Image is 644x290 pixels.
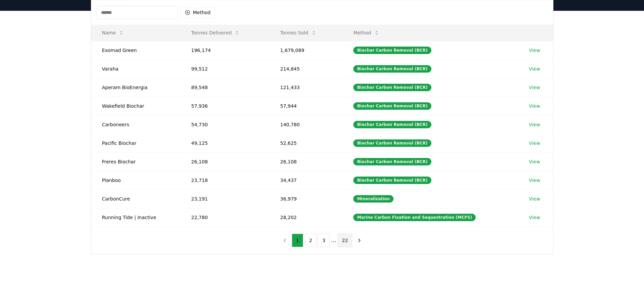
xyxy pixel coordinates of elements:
[181,171,269,189] td: 23,718
[331,236,336,244] li: ...
[269,41,343,59] td: 1,679,089
[181,115,269,134] td: 54,730
[353,102,431,110] div: Biochar Carbon Removal (BCR)
[91,171,181,189] td: Planboo
[529,84,540,91] a: View
[181,7,215,18] button: Method
[269,134,343,152] td: 52,625
[181,208,269,227] td: 22,780
[529,177,540,184] a: View
[186,26,245,39] button: Tonnes Delivered
[91,59,181,78] td: Varaha
[353,84,431,91] div: Biochar Carbon Removal (BCR)
[91,115,181,134] td: Carboneers
[269,78,343,97] td: 121,433
[91,41,181,59] td: Exomad Green
[91,97,181,115] td: Wakefield Biochar
[91,78,181,97] td: Aperam BioEnergia
[529,121,540,128] a: View
[91,134,181,152] td: Pacific Biochar
[318,234,330,247] button: 3
[305,234,316,247] button: 2
[181,59,269,78] td: 99,512
[181,189,269,208] td: 23,191
[181,41,269,59] td: 196,174
[275,26,322,39] button: Tonnes Sold
[354,234,365,247] button: next page
[181,97,269,115] td: 57,936
[529,140,540,147] a: View
[91,152,181,171] td: Freres Biochar
[529,214,540,221] a: View
[91,208,181,227] td: Running Tide | Inactive
[292,234,304,247] button: 1
[181,152,269,171] td: 26,108
[269,152,343,171] td: 26,108
[338,234,353,247] button: 22
[269,97,343,115] td: 57,944
[269,208,343,227] td: 28,202
[353,195,393,203] div: Mineralization
[97,26,129,39] button: Name
[529,47,540,54] a: View
[529,103,540,109] a: View
[181,78,269,97] td: 89,548
[269,59,343,78] td: 214,845
[529,158,540,165] a: View
[91,189,181,208] td: CarbonCure
[269,171,343,189] td: 34,437
[348,26,385,39] button: Method
[353,214,476,221] div: Marine Carbon Fixation and Sequestration (MCFS)
[353,158,431,165] div: Biochar Carbon Removal (BCR)
[529,65,540,72] a: View
[353,121,431,128] div: Biochar Carbon Removal (BCR)
[181,134,269,152] td: 49,125
[529,195,540,202] a: View
[269,115,343,134] td: 140,780
[353,65,431,73] div: Biochar Carbon Removal (BCR)
[269,189,343,208] td: 36,979
[353,139,431,147] div: Biochar Carbon Removal (BCR)
[353,47,431,54] div: Biochar Carbon Removal (BCR)
[353,177,431,184] div: Biochar Carbon Removal (BCR)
